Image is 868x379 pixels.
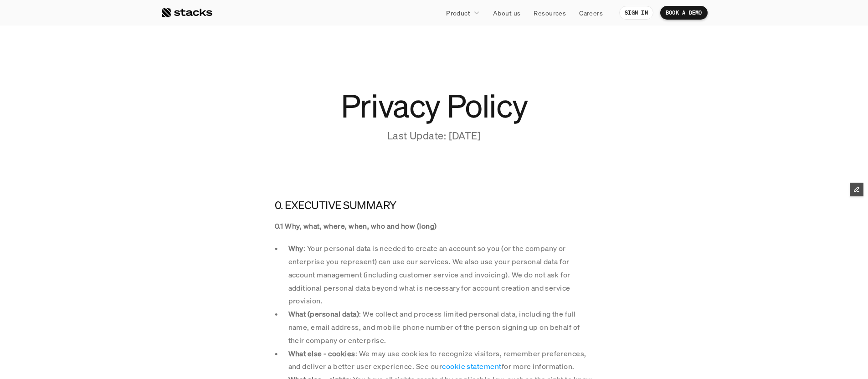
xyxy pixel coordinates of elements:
p: Careers [579,8,603,18]
a: SIGN IN [619,6,653,20]
a: cookie statement [442,361,502,371]
p: About us [493,8,520,18]
a: About us [488,5,526,21]
p: : We collect and process limited personal data, including the full name, email address, and mobil... [288,307,594,347]
p: : Your personal data is needed to create an account so you (or the company or enterprise you repr... [288,242,594,307]
strong: What (personal data) [288,309,360,319]
p: SIGN IN [625,10,648,16]
button: Edit Framer Content [850,183,863,196]
strong: What else - cookies [288,348,355,359]
p: BOOK A DEMO [666,10,702,16]
p: Resources [534,8,566,18]
strong: 0.1 Why, what, where, when, who and how (long) [275,221,437,231]
p: Last Update: [DATE] [320,129,548,143]
a: Resources [528,5,571,21]
a: BOOK A DEMO [660,6,708,20]
strong: Why [288,243,303,253]
a: Careers [574,5,608,21]
h4: 0. EXECUTIVE SUMMARY [275,198,594,213]
p: : We may use cookies to recognize visitors, remember preferences, and deliver a better user exper... [288,347,594,374]
p: Product [446,8,470,18]
h1: Privacy Policy [275,91,594,120]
